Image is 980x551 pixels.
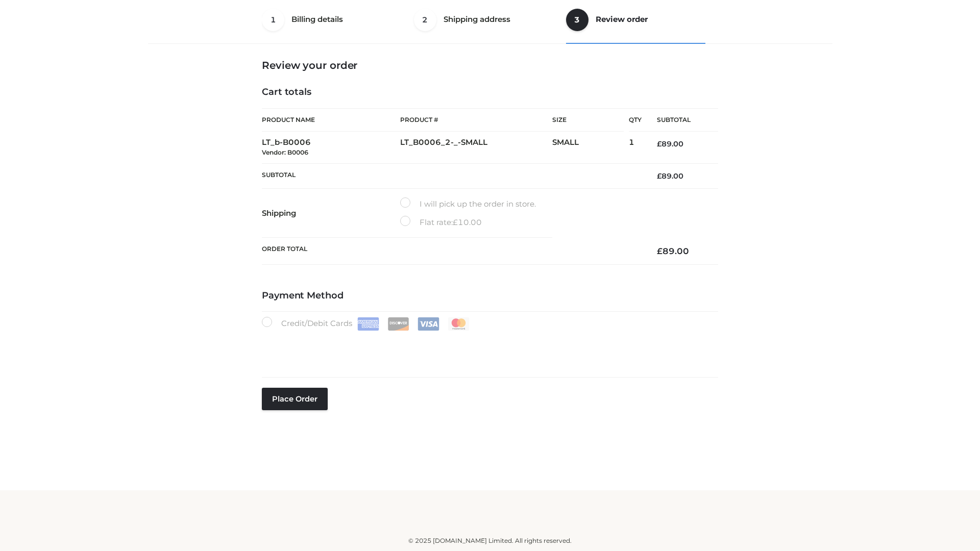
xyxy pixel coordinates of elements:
th: Subtotal [642,109,718,132]
td: LT_B0006_2-_-SMALL [400,132,552,164]
td: 1 [629,132,642,164]
td: LT_b-B0006 [262,132,400,164]
button: Place order [262,388,328,410]
h4: Payment Method [262,290,718,302]
label: Credit/Debit Cards [262,317,471,331]
img: Mastercard [448,317,470,331]
label: I will pick up the order in store. [400,197,536,211]
img: Visa [418,317,439,331]
bdi: 89.00 [657,246,689,256]
th: Size [552,109,624,132]
th: Product # [400,108,552,132]
span: £ [453,217,458,227]
th: Subtotal [262,163,642,188]
div: © 2025 [DOMAIN_NAME] Limited. All rights reserved. [152,536,828,546]
td: SMALL [552,132,629,164]
span: £ [657,171,661,181]
img: Amex [357,317,379,331]
bdi: 89.00 [657,139,683,148]
h3: Review your order [262,59,718,71]
iframe: Secure payment input frame [260,329,716,366]
span: £ [657,246,663,256]
th: Shipping [262,189,400,238]
th: Qty [629,108,642,132]
th: Product Name [262,108,400,132]
th: Order Total [262,238,642,265]
bdi: 10.00 [453,217,482,227]
bdi: 89.00 [657,171,683,181]
img: Discover [387,317,409,331]
h4: Cart totals [262,87,718,98]
small: Vendor: B0006 [262,148,308,156]
label: Flat rate: [400,216,482,229]
span: £ [657,139,661,148]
